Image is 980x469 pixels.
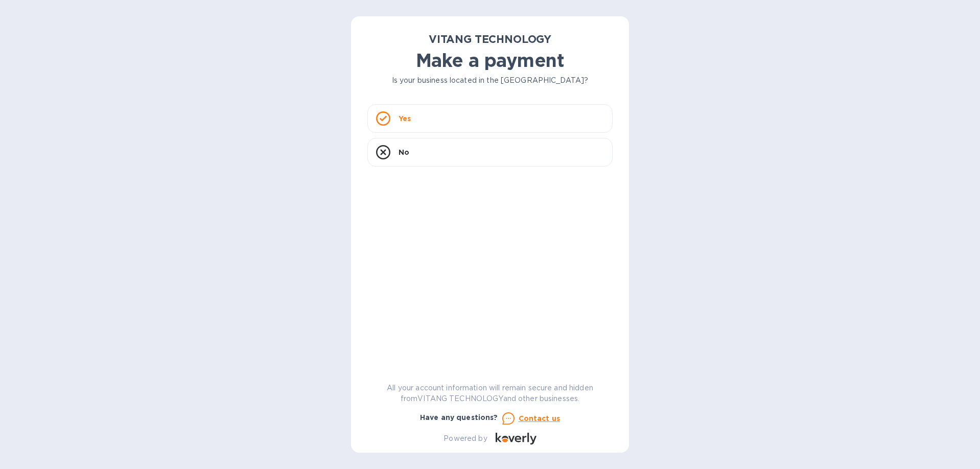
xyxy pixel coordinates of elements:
b: VITANG TECHNOLOGY [429,33,551,45]
p: No [399,147,409,157]
h1: Make a payment [367,50,613,71]
p: Powered by [444,433,487,444]
b: Have any questions? [420,413,498,421]
p: Yes [399,113,411,124]
p: Is your business located in the [GEOGRAPHIC_DATA]? [367,75,613,86]
u: Contact us [519,414,561,423]
p: All your account information will remain secure and hidden from VITANG TECHNOLOGY and other busin... [367,383,613,404]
